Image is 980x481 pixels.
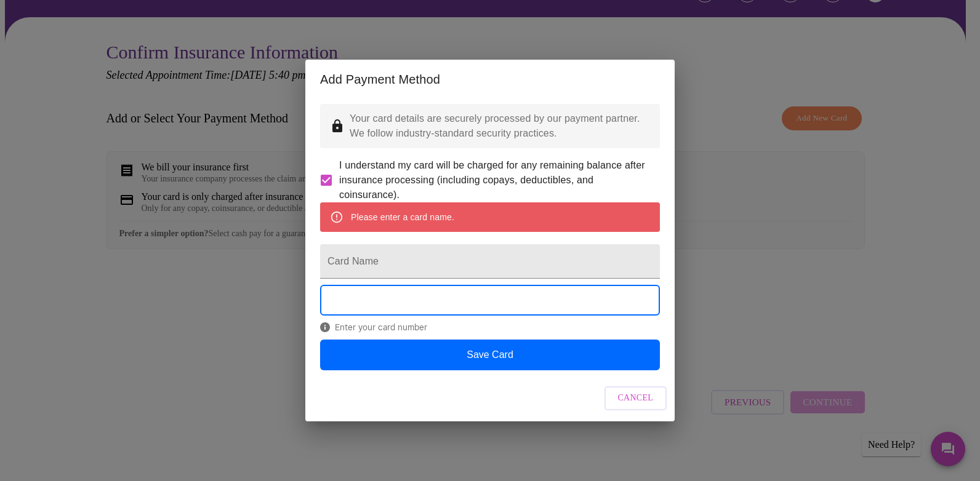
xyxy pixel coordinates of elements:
[320,70,660,89] h2: Add Payment Method
[618,391,654,406] span: Cancel
[351,206,454,228] div: Please enter a card name.
[320,340,660,370] button: Save Card
[604,386,667,410] button: Cancel
[350,111,650,141] p: Your card details are securely processed by our payment partner. We follow industry-standard secu...
[339,158,650,202] span: I understand my card will be charged for any remaining balance after insurance processing (includ...
[320,322,660,332] span: Enter your card number
[321,285,659,315] iframe: Secure Credit Card Form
